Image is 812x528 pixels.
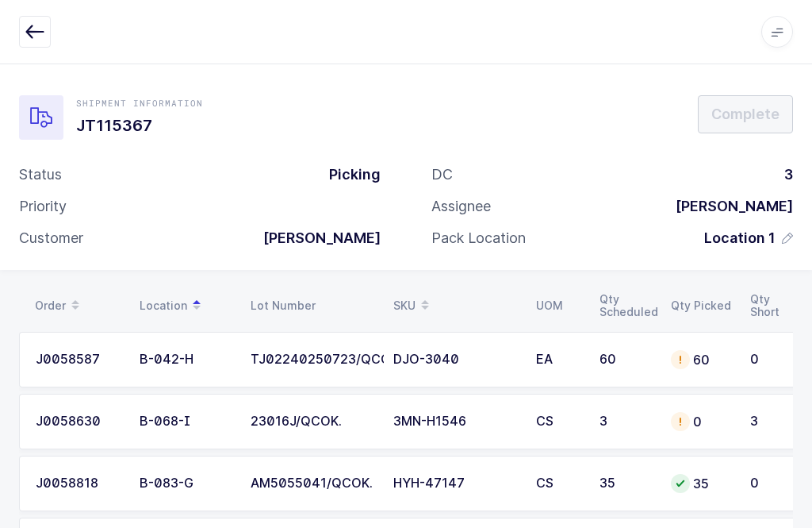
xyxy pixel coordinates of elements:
[140,414,232,429] div: B-068-I
[431,229,526,248] div: Pack Location
[750,414,787,429] div: 3
[750,293,788,318] div: Qty Short
[711,104,779,124] span: Complete
[140,353,232,367] div: B-042-H
[704,229,776,248] span: Location 1
[393,353,517,367] div: DJO-3040
[251,229,381,248] div: [PERSON_NAME]
[671,299,731,312] div: Qty Picked
[140,292,232,319] div: Location
[536,299,580,312] div: UOM
[599,476,652,491] div: 35
[599,414,652,429] div: 3
[671,474,731,493] div: 35
[251,414,374,429] div: 23016J/QCOK.
[663,197,793,216] div: [PERSON_NAME]
[76,113,203,138] h1: JT115367
[251,299,374,312] div: Lot Number
[140,476,232,491] div: B-083-G
[599,353,652,367] div: 60
[784,166,793,183] span: 3
[750,353,787,367] div: 0
[536,353,580,367] div: EA
[251,353,374,367] div: TJ02240250723/QCOK
[76,97,203,110] div: Shipment Information
[393,292,517,319] div: SKU
[431,197,491,216] div: Assignee
[671,350,731,369] div: 60
[251,476,374,491] div: AM5055041/QCOK.
[35,292,121,319] div: Order
[704,229,793,248] button: Location 1
[36,476,121,491] div: J0058818
[19,165,62,184] div: Status
[698,95,793,133] button: Complete
[36,414,121,429] div: J0058630
[431,165,453,184] div: DC
[599,293,652,318] div: Qty Scheduled
[19,197,67,216] div: Priority
[671,412,731,431] div: 0
[536,414,580,429] div: CS
[393,476,517,491] div: HYH-47147
[393,414,517,429] div: 3MN-H1546
[750,476,787,491] div: 0
[536,476,580,491] div: CS
[36,353,121,367] div: J0058587
[19,229,83,248] div: Customer
[316,165,381,184] div: Picking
